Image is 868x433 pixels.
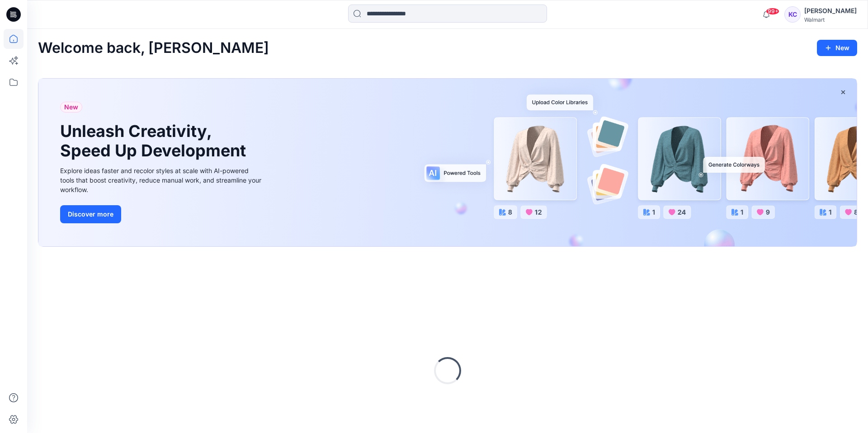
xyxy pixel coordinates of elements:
[60,205,121,223] button: Discover more
[60,205,264,223] a: Discover more
[817,40,857,56] button: New
[64,102,78,113] span: New
[804,5,857,16] div: [PERSON_NAME]
[60,166,264,194] div: Explore ideas faster and recolor styles at scale with AI-powered tools that boost creativity, red...
[784,6,801,23] div: KC
[804,16,857,23] div: Walmart
[38,40,269,56] h2: Welcome back, [PERSON_NAME]
[60,122,250,160] h1: Unleash Creativity, Speed Up Development
[766,8,779,15] span: 99+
